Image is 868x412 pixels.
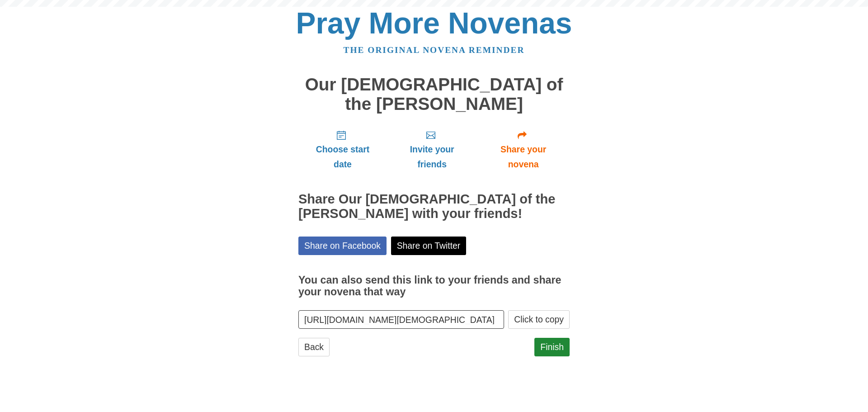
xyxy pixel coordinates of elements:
a: The original novena reminder [344,45,525,55]
h2: Share Our [DEMOGRAPHIC_DATA] of the [PERSON_NAME] with your friends! [298,192,570,221]
span: Choose start date [307,142,378,172]
a: Pray More Novenas [296,6,572,40]
a: Share on Facebook [298,237,387,255]
a: Choose start date [298,123,387,176]
a: Back [298,338,330,356]
h3: You can also send this link to your friends and share your novena that way [298,275,570,298]
a: Invite your friends [387,123,477,176]
button: Click to copy [508,310,570,329]
a: Finish [534,338,570,356]
span: Invite your friends [396,142,468,172]
a: Share on Twitter [391,237,467,255]
h1: Our [DEMOGRAPHIC_DATA] of the [PERSON_NAME] [298,75,570,114]
a: Share your novena [477,123,570,176]
span: Share your novena [486,142,561,172]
